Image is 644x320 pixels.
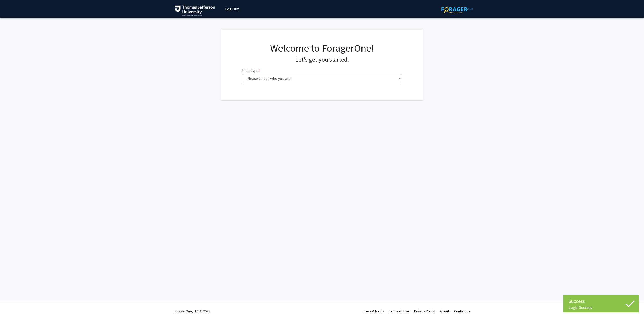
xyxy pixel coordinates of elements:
div: ForagerOne, LLC © 2025 [174,302,210,320]
a: Press & Media [363,309,384,313]
a: Contact Us [454,309,470,313]
div: Login Success [569,305,634,310]
label: User type [242,67,260,74]
img: ForagerOne Logo [441,5,473,13]
h1: Welcome to ForagerOne! [242,42,402,54]
a: Terms of Use [389,309,409,313]
img: Thomas Jefferson University Logo [175,5,215,16]
div: Success [569,297,634,305]
h4: Let's get you started. [242,56,402,63]
a: About [440,309,449,313]
a: Privacy Policy [414,309,435,313]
